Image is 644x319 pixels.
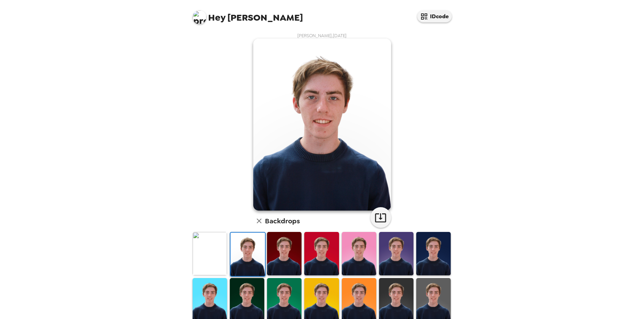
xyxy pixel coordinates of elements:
[193,10,206,24] img: profile pic
[417,10,452,22] button: IDcode
[265,215,300,226] h6: Backdrops
[193,7,303,22] span: [PERSON_NAME]
[297,33,347,39] span: [PERSON_NAME] , [DATE]
[208,11,225,24] span: Hey
[253,39,391,211] img: user
[193,232,227,275] img: Original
